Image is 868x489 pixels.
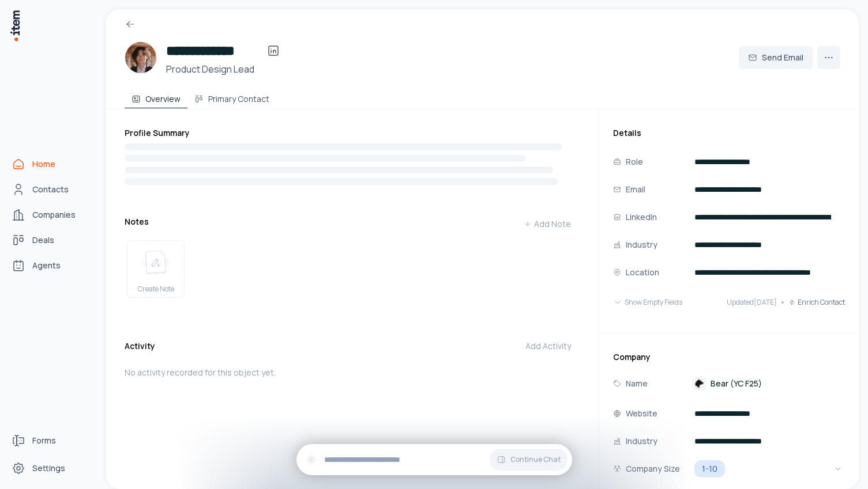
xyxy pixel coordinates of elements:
h3: Activity [125,340,155,352]
button: Send Email [739,46,813,69]
p: Name [626,377,648,390]
img: create note [142,250,170,275]
p: Industry [626,435,657,448]
h3: Details [613,127,845,139]
div: Continue Chat [296,444,572,475]
p: No activity recorded for this object yet. [125,367,580,378]
p: LinkedIn [626,211,657,223]
a: Settings [7,457,95,480]
a: deals [7,229,95,252]
h3: Profile Summary [125,127,580,139]
a: Companies [7,203,95,226]
span: Bear (YC F25) [711,378,762,389]
button: Enrich Contact [788,291,845,314]
button: Add Activity [516,335,580,358]
p: Email [626,183,645,196]
span: Home [32,158,55,170]
span: Deals [32,234,54,246]
img: Yugo Imanishi [125,41,157,74]
span: Agents [32,260,61,271]
button: Overview [125,85,187,108]
a: Agents [7,254,95,277]
a: Contacts [7,178,95,201]
button: More actions [817,46,840,69]
p: Location [626,266,659,279]
p: Role [626,156,643,168]
h3: Notes [125,216,149,228]
button: Show Empty Fields [613,291,682,314]
button: create noteCreate Note [127,240,185,298]
span: Companies [32,209,76,221]
p: Website [626,407,657,420]
a: Bear (YC F25) [692,377,762,391]
span: Create Note [138,285,174,294]
img: Item Brain Logo [9,9,21,42]
span: Forms [32,435,56,446]
div: Add Note [524,218,571,230]
span: Continue Chat [510,455,561,464]
h3: Company [613,351,845,363]
span: Settings [32,463,65,474]
span: Contacts [32,184,69,195]
p: Company Size [626,463,680,475]
a: Forms [7,429,95,452]
h3: Product Design Lead [166,62,285,76]
p: Industry [626,238,657,251]
img: Bear (YC F25) [692,377,706,391]
button: Add Note [514,213,580,236]
button: Continue Chat [490,449,568,471]
a: Home [7,153,95,176]
span: Updated [DATE] [727,298,777,307]
span: Send Email [762,52,803,63]
button: Primary Contact [187,85,276,108]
